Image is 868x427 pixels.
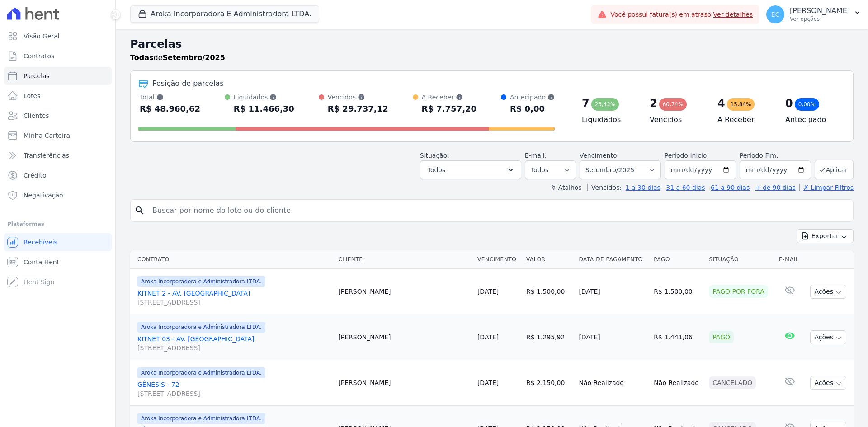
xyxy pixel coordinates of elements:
span: Você possui fatura(s) em atraso. [610,10,753,19]
div: 15,84% [727,98,755,111]
span: [STREET_ADDRESS] [137,343,331,352]
span: Aroka Incorporadora e Administradora LTDA. [137,367,265,378]
div: 2 [650,96,657,111]
th: Pago [650,250,705,269]
th: Situação [705,250,775,269]
a: + de 90 dias [755,184,796,191]
span: Transferências [24,151,69,160]
th: Data de Pagamento [575,250,650,269]
span: Conta Hent [24,258,59,267]
td: Não Realizado [650,360,705,406]
label: Vencidos: [587,184,622,191]
a: ✗ Limpar Filtros [799,184,854,191]
a: Crédito [4,166,112,184]
button: Aplicar [815,160,854,179]
a: [DATE] [477,379,499,386]
span: Crédito [24,171,47,180]
div: 4 [717,96,725,111]
div: Vencidos [328,93,388,102]
div: 0,00% [795,98,819,111]
span: Negativação [24,191,63,200]
td: R$ 1.441,06 [650,314,705,360]
a: GÊNESIS - 72[STREET_ADDRESS] [137,380,331,398]
a: Conta Hent [4,253,112,271]
span: Clientes [24,111,49,120]
a: Transferências [4,146,112,164]
a: Parcelas [4,67,112,85]
p: [PERSON_NAME] [790,6,850,15]
th: E-mail [775,250,804,269]
div: R$ 0,00 [510,102,555,116]
span: Parcelas [24,71,50,80]
td: R$ 2.150,00 [523,360,575,406]
button: Exportar [797,229,854,243]
a: 31 a 60 dias [666,184,705,191]
a: Lotes [4,87,112,105]
div: 0 [785,96,793,111]
i: search [134,205,145,216]
div: R$ 7.757,20 [422,102,476,116]
button: Ações [810,376,846,390]
td: [PERSON_NAME] [335,314,474,360]
div: Plataformas [7,219,108,230]
th: Valor [523,250,575,269]
a: [DATE] [477,288,499,295]
span: Aroka Incorporadora e Administradora LTDA. [137,276,265,287]
span: Visão Geral [24,32,60,41]
label: ↯ Atalhos [551,184,581,191]
span: [STREET_ADDRESS] [137,389,331,398]
a: Minha Carteira [4,127,112,145]
div: 7 [582,96,590,111]
a: Visão Geral [4,27,112,45]
h2: Parcelas [130,36,854,52]
a: Contratos [4,47,112,65]
div: Liquidados [234,93,294,102]
div: 23,42% [591,98,619,111]
a: Negativação [4,186,112,204]
th: Vencimento [474,250,523,269]
label: Vencimento: [580,152,619,159]
td: R$ 1.500,00 [523,269,575,314]
input: Buscar por nome do lote ou do cliente [147,202,849,220]
span: EC [771,11,780,18]
div: Posição de parcelas [152,78,224,89]
div: Cancelado [709,376,756,389]
div: R$ 29.737,12 [328,102,388,116]
h4: A Receber [717,114,771,125]
a: KITNET 03 - AV. [GEOGRAPHIC_DATA][STREET_ADDRESS] [137,334,331,352]
h4: Vencidos [650,114,703,125]
button: Ações [810,330,846,344]
span: Recebíveis [24,238,57,247]
p: Ver opções [790,15,850,23]
button: Ações [810,285,846,299]
button: EC [PERSON_NAME] Ver opções [759,2,868,27]
a: Clientes [4,107,112,125]
label: Período Inicío: [665,152,709,159]
td: [DATE] [575,314,650,360]
td: [PERSON_NAME] [335,360,474,406]
div: Antecipado [510,93,555,102]
td: [PERSON_NAME] [335,269,474,314]
th: Contrato [130,250,335,269]
label: Situação: [420,152,449,159]
span: Minha Carteira [24,131,70,140]
h4: Antecipado [785,114,839,125]
td: [DATE] [575,269,650,314]
span: Contratos [24,52,54,61]
span: Aroka Incorporadora e Administradora LTDA. [137,322,265,333]
label: Período Fim: [740,151,811,160]
td: Não Realizado [575,360,650,406]
div: A Receber [422,93,476,102]
div: R$ 11.466,30 [234,102,294,116]
span: Lotes [24,91,41,100]
div: Pago [709,331,734,343]
a: [DATE] [477,333,499,341]
strong: Todas [130,53,154,62]
a: Ver detalhes [713,11,753,18]
label: E-mail: [525,152,547,159]
div: Pago por fora [709,285,768,298]
div: Total [140,93,200,102]
span: Aroka Incorporadora e Administradora LTDA. [137,413,265,424]
th: Cliente [335,250,474,269]
a: Recebíveis [4,233,112,251]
